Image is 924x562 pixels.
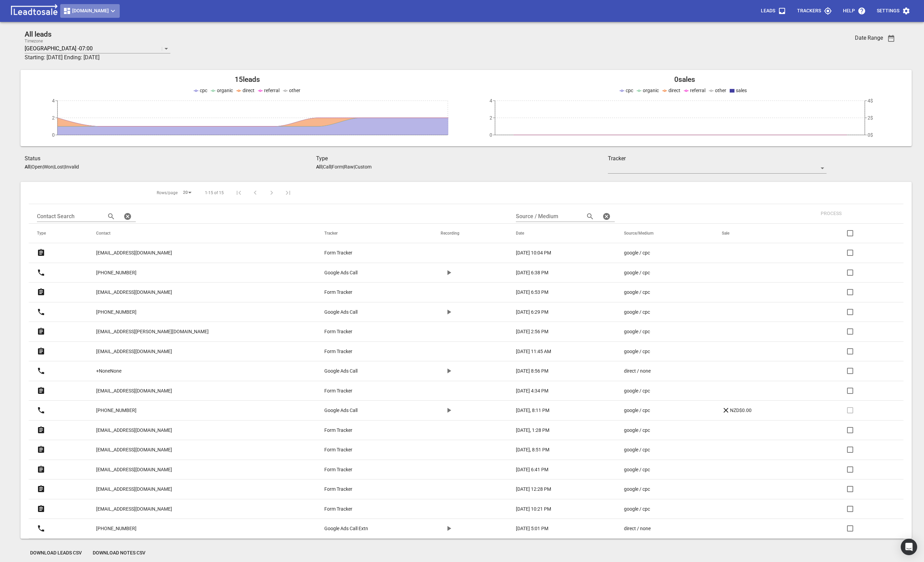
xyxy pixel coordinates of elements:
[323,164,331,170] p: Call
[264,88,279,93] span: referral
[324,309,413,316] a: Google Ads Call
[324,525,368,532] p: Google Ads Call Extn
[624,505,694,513] a: google / cpc
[96,461,172,478] a: [EMAIL_ADDRESS][DOMAIN_NAME]
[96,441,172,458] a: [EMAIL_ADDRESS][DOMAIN_NAME]
[761,8,775,14] p: Leads
[96,501,172,517] a: [EMAIL_ADDRESS][DOMAIN_NAME]
[324,486,413,493] a: Form Tracker
[65,164,79,170] p: Invalid
[624,446,650,453] p: google / cpc
[64,164,65,170] span: |
[37,288,45,296] svg: Form
[868,115,873,121] tspan: 2$
[624,309,650,316] p: google / cpc
[690,88,705,93] span: referral
[516,407,597,414] a: [DATE], 8:11 PM
[624,367,651,375] p: direct / none
[516,505,551,513] p: [DATE] 10:21 PM
[25,45,93,52] p: [GEOGRAPHIC_DATA] -07:00
[668,88,680,93] span: direct
[96,481,172,498] a: [EMAIL_ADDRESS][DOMAIN_NAME]
[516,367,597,375] a: [DATE] 8:56 PM
[355,164,372,170] p: Custom
[96,446,172,453] p: [EMAIL_ADDRESS][DOMAIN_NAME]
[516,525,597,532] a: [DATE] 5:01 PM
[25,154,316,163] h3: Status
[63,7,117,15] span: [DOMAIN_NAME]
[96,328,209,335] p: [EMAIL_ADDRESS][PERSON_NAME][DOMAIN_NAME]
[52,98,55,103] tspan: 4
[25,164,30,170] aside: All
[25,53,754,62] h3: Starting: [DATE] Ending: [DATE]
[324,505,413,513] a: Form Tracker
[324,309,357,316] p: Google Ads Call
[624,466,650,473] p: google / cpc
[316,224,432,243] th: Tracker
[624,249,694,257] a: google / cpc
[157,190,178,196] span: Rows/page
[624,249,650,257] p: google / cpc
[624,446,694,453] a: google / cpc
[54,164,64,170] p: Lost
[624,505,650,513] p: google / cpc
[722,406,788,414] a: NZD$0.00
[715,88,726,93] span: other
[516,466,548,473] p: [DATE] 6:41 PM
[797,8,821,14] p: Trackers
[96,269,136,276] p: [PHONE_NUMBER]
[624,525,694,532] a: direct / none
[624,407,694,414] a: google / cpc
[324,367,413,375] a: Google Ads Call
[96,367,121,375] p: +NoneNone
[200,88,207,93] span: cpc
[324,249,413,257] a: Form Tracker
[516,328,548,335] p: [DATE] 2:56 PM
[324,387,413,395] a: Form Tracker
[324,427,413,434] a: Form Tracker
[25,39,43,43] label: Timezone
[29,224,88,243] th: Type
[516,446,597,453] a: [DATE], 8:51 PM
[87,547,151,559] button: Download Notes CSV
[624,387,650,395] p: google / cpc
[96,249,172,257] p: [EMAIL_ADDRESS][DOMAIN_NAME]
[324,407,413,414] a: Google Ads Call
[868,98,873,103] tspan: 4$
[901,539,917,555] div: Open Intercom Messenger
[516,348,597,355] a: [DATE] 11:45 AM
[516,328,597,335] a: [DATE] 2:56 PM
[96,505,172,513] p: [EMAIL_ADDRESS][DOMAIN_NAME]
[324,348,413,355] a: Form Tracker
[516,525,548,532] p: [DATE] 5:01 PM
[624,486,650,493] p: google / cpc
[516,505,597,513] a: [DATE] 10:21 PM
[466,75,904,84] h2: 0 sales
[316,154,608,163] h3: Type
[516,348,551,355] p: [DATE] 11:45 AM
[8,4,60,18] img: logo
[516,249,597,257] a: [DATE] 10:04 PM
[53,164,54,170] span: |
[736,88,747,93] span: sales
[37,387,45,395] svg: Form
[96,427,172,434] p: [EMAIL_ADDRESS][DOMAIN_NAME]
[324,446,352,453] p: Form Tracker
[37,406,45,414] svg: Call
[324,525,413,532] a: Google Ads Call Extn
[37,524,45,533] svg: Call
[516,427,549,434] p: [DATE], 1:28 PM
[25,30,754,39] h2: All leads
[508,224,616,243] th: Date
[516,427,597,434] a: [DATE], 1:28 PM
[25,547,87,559] button: Download Leads CSV
[96,422,172,439] a: [EMAIL_ADDRESS][DOMAIN_NAME]
[96,343,172,360] a: [EMAIL_ADDRESS][DOMAIN_NAME]
[324,486,352,493] p: Form Tracker
[490,132,492,138] tspan: 0
[624,309,694,316] a: google / cpc
[354,164,355,170] span: |
[624,466,694,473] a: google / cpc
[516,289,597,296] a: [DATE] 6:53 PM
[624,427,694,434] a: google / cpc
